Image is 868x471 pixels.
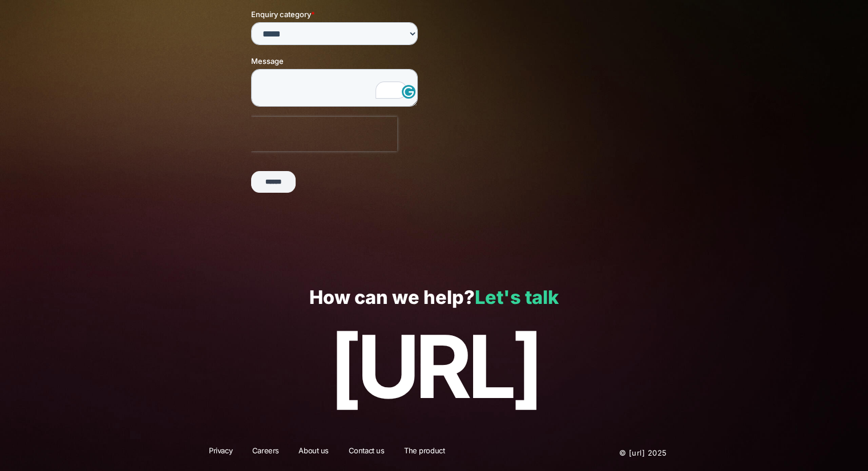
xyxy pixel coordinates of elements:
a: Contact us [341,445,392,460]
a: The product [397,445,452,460]
a: Let's talk [475,286,559,308]
a: About us [291,445,336,460]
a: Careers [245,445,286,460]
p: © [URL] 2025 [550,445,667,460]
a: Privacy [201,445,240,460]
p: How can we help? [25,287,843,308]
p: [URL] [25,318,843,416]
